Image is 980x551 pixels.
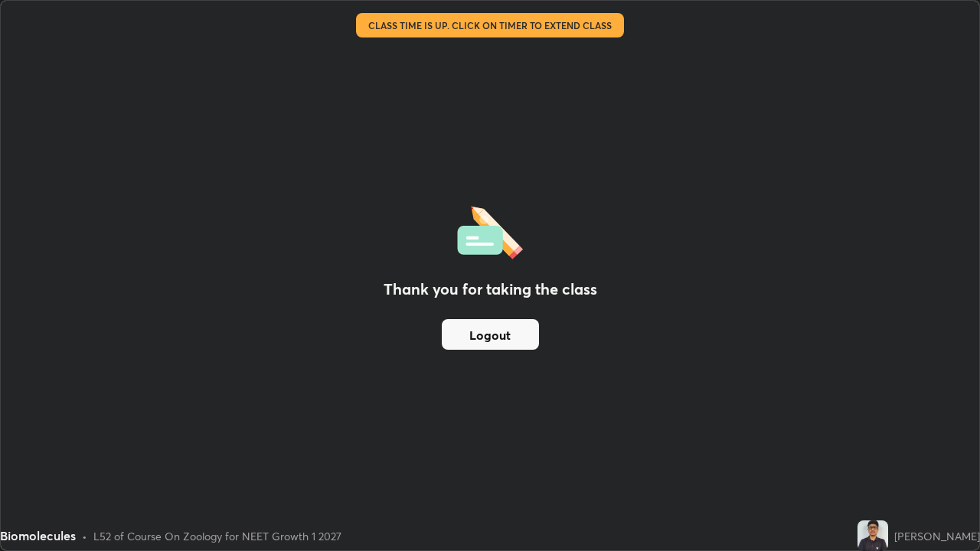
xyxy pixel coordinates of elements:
[384,278,597,301] h2: Thank you for taking the class
[857,520,888,551] img: 9d2f26b94d8741b488ea2bc745646483.jpg
[93,528,341,544] div: L52 of Course On Zoology for NEET Growth 1 2027
[82,528,87,544] div: •
[442,319,539,350] button: Logout
[894,528,980,544] div: [PERSON_NAME]
[457,201,523,259] img: offlineFeedback.1438e8b3.svg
